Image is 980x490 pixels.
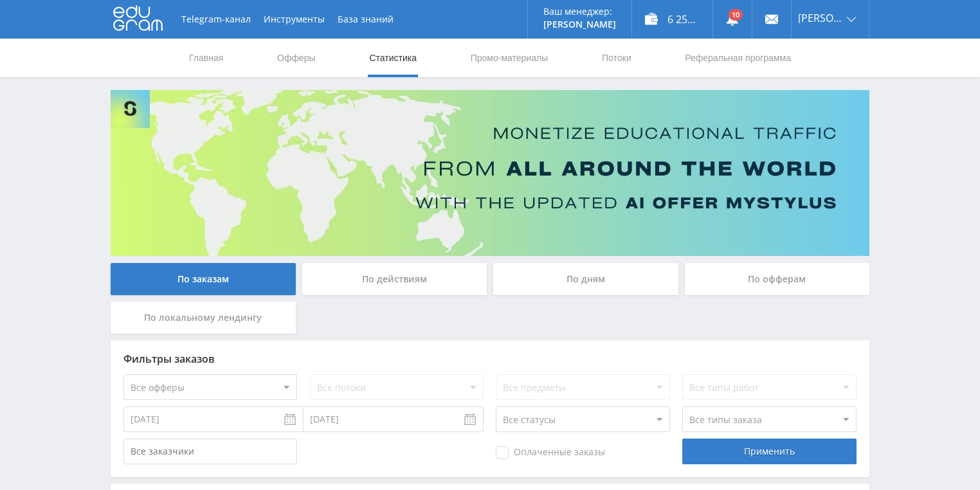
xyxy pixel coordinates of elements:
[601,39,633,77] a: Потоки
[123,439,297,464] input: Все заказчики
[123,353,857,365] div: Фильтры заказов
[496,446,605,459] span: Оплаченные заказы
[493,263,678,295] div: По дням
[111,263,296,295] div: По заказам
[276,39,317,77] a: Офферы
[682,439,856,464] div: Применить
[111,90,869,256] img: Banner
[684,39,792,77] a: Реферальная программа
[188,39,224,77] a: Главная
[685,263,870,295] div: По офферам
[543,6,616,17] p: Ваш менеджер:
[798,13,843,23] span: [PERSON_NAME]
[368,39,418,77] a: Статистика
[111,302,296,334] div: По локальному лендингу
[543,19,616,30] p: [PERSON_NAME]
[469,39,549,77] a: Промо-материалы
[302,263,487,295] div: По действиям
